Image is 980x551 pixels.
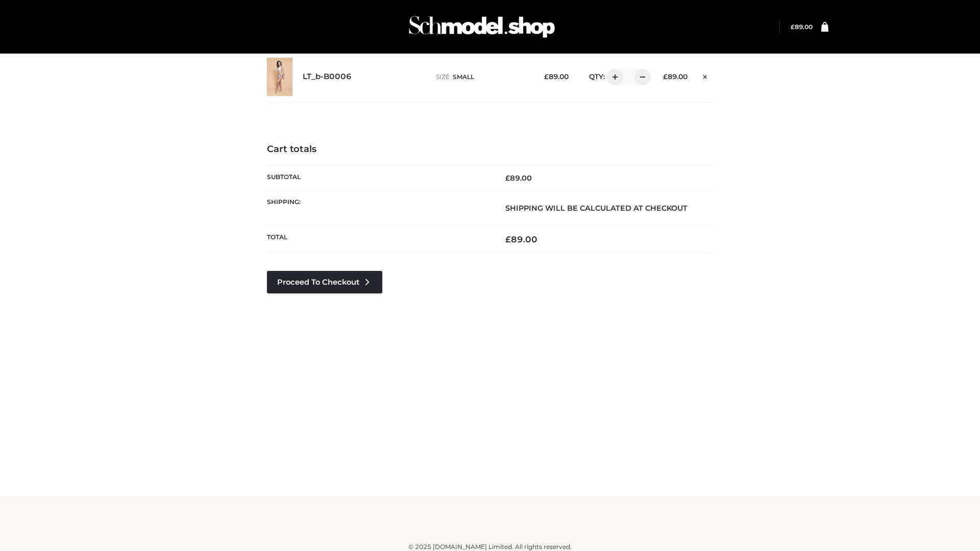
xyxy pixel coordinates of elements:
[544,72,569,81] bdi: 89.00
[579,69,647,85] div: QTY:
[267,144,713,155] h4: Cart totals
[663,72,668,81] span: £
[791,23,795,31] span: £
[791,23,813,31] a: £89.00
[698,69,713,82] a: Remove this item
[505,173,532,183] bdi: 89.00
[267,271,382,293] a: Proceed to Checkout
[505,234,511,244] span: £
[267,190,490,226] th: Shipping:
[791,23,813,31] bdi: 89.00
[436,72,528,82] p: size :
[267,226,490,253] th: Total
[505,173,510,183] span: £
[544,72,549,81] span: £
[267,58,292,96] img: LT_b-B0006 - SMALL
[267,165,490,190] th: Subtotal
[505,234,537,244] bdi: 89.00
[405,7,558,47] img: Schmodel Admin 964
[303,72,352,82] a: LT_b-B0006
[505,204,688,213] strong: Shipping will be calculated at checkout
[453,73,474,81] span: SMALL
[663,72,688,81] bdi: 89.00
